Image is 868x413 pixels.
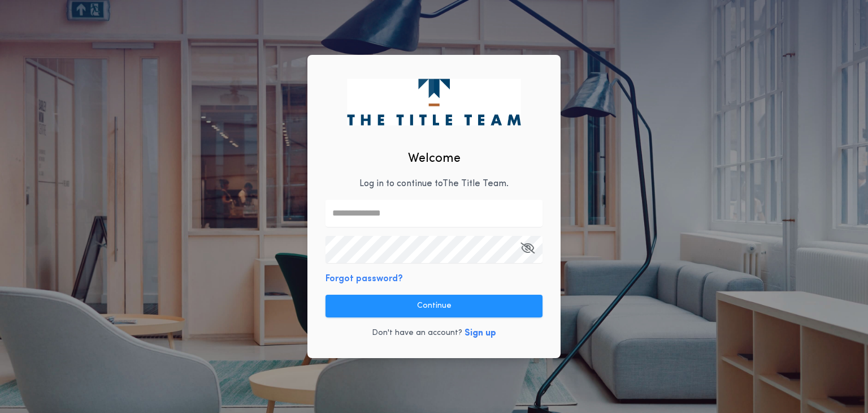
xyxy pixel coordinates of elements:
[372,328,462,339] p: Don't have an account?
[408,149,461,168] h2: Welcome
[347,79,520,125] img: logo
[359,177,509,191] p: Log in to continue to The Title Team .
[325,272,403,286] button: Forgot password?
[465,326,496,340] button: Sign up
[325,295,542,317] button: Continue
